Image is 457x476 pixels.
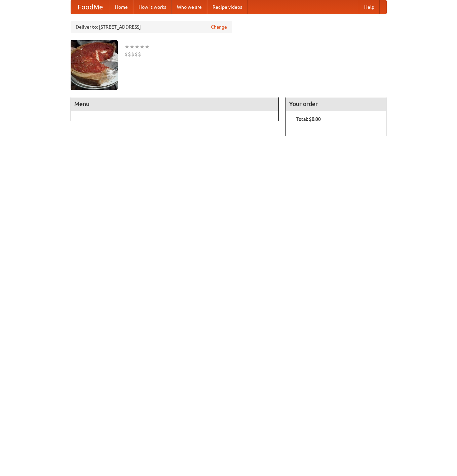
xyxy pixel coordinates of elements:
li: $ [128,50,131,58]
b: Total: $0.00 [296,116,321,122]
a: Help [359,0,380,14]
div: Deliver to: [STREET_ADDRESS] [71,21,232,33]
li: ★ [129,43,135,50]
li: ★ [140,43,145,50]
li: ★ [135,43,140,50]
li: $ [135,50,138,58]
li: ★ [145,43,150,50]
h4: Your order [286,97,386,111]
a: Home [110,0,133,14]
li: $ [131,50,135,58]
a: Recipe videos [207,0,247,14]
li: $ [124,50,128,58]
li: $ [138,50,141,58]
a: Who we are [172,0,207,14]
h4: Menu [71,97,279,111]
a: How it works [133,0,172,14]
a: FoodMe [71,0,110,14]
img: angular.jpg [71,40,118,90]
a: Change [211,24,227,30]
li: ★ [124,43,129,50]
